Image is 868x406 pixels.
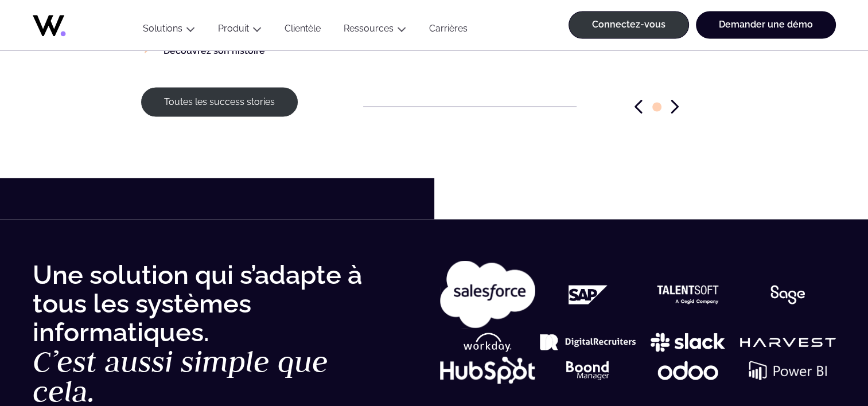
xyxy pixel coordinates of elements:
a: Ressources [344,23,394,34]
span: Aller à la diapositive 1 [652,102,661,111]
button: Solutions [131,23,207,38]
a: Connectez-vous [569,11,689,38]
button: Produit [207,23,273,38]
font: Découvrez son histoire [164,44,265,58]
a: Clientèle [273,23,332,38]
a: Demander une démo [696,11,836,38]
font: Solutions [143,23,182,34]
button: Ressources [332,23,418,38]
iframe: Chatbot [792,330,852,390]
a: Découvrez son histoire [141,44,265,58]
span: Diapositive suivante [671,99,679,114]
a: Toutes les success stories [141,87,298,117]
a: Produit [218,23,249,34]
span: Diapositive précédente [635,99,643,114]
a: Carrières [418,23,479,38]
